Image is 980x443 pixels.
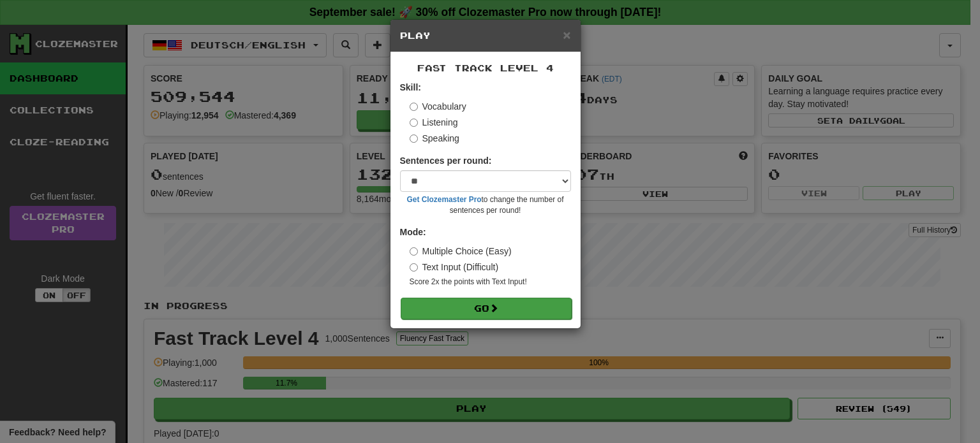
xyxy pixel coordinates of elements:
[410,263,418,272] input: Text Input (Difficult)
[400,154,492,167] label: Sentences per round:
[410,134,418,143] input: Speaking
[410,247,418,256] input: Multiple Choice (Easy)
[563,27,570,42] span: ×
[410,245,512,258] label: Multiple Choice (Easy)
[563,28,570,41] button: Close
[400,82,421,92] strong: Skill:
[400,29,571,42] h5: Play
[410,119,418,127] input: Listening
[410,116,458,129] label: Listening
[410,277,571,287] small: Score 2x the points with Text Input !
[417,62,554,73] span: Fast Track Level 4
[400,227,426,237] strong: Mode:
[410,103,418,111] input: Vocabulary
[410,100,466,113] label: Vocabulary
[407,195,482,204] a: Get Clozemaster Pro
[410,132,459,145] label: Speaking
[401,298,572,319] button: Go
[410,261,499,273] label: Text Input (Difficult)
[400,194,571,216] small: to change the number of sentences per round!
